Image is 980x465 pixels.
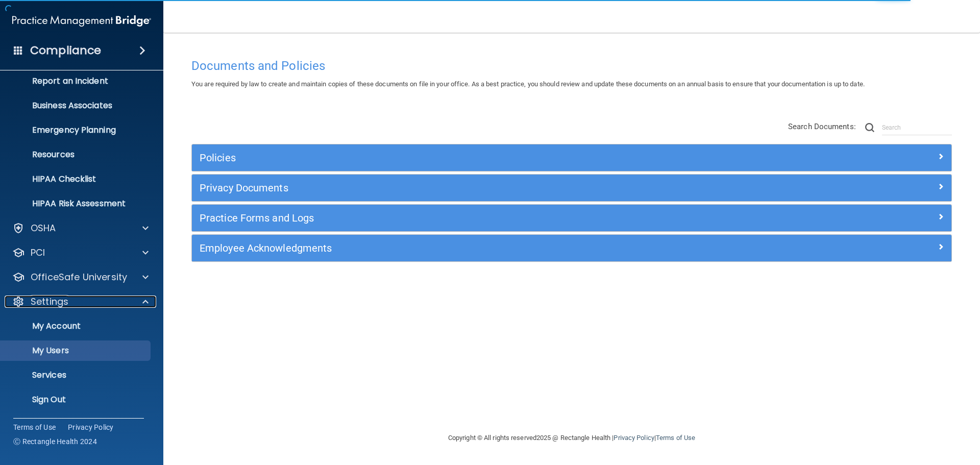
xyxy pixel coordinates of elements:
[12,296,149,308] a: Settings
[200,182,754,193] h5: Privacy Documents
[191,59,952,72] h4: Documents and Policies
[12,222,149,234] a: OSHA
[12,271,149,283] a: OfficeSafe University
[13,422,56,432] a: Terms of Use
[7,76,146,86] p: Report an Incident
[200,180,944,196] a: Privacy Documents
[200,210,944,226] a: Practice Forms and Logs
[200,242,754,254] h5: Employee Acknowledgments
[385,422,758,454] div: Copyright © All rights reserved 2025 @ Rectangle Health | |
[31,222,56,234] p: OSHA
[614,434,654,442] a: Privacy Policy
[7,174,146,184] p: HIPAA Checklist
[68,422,114,432] a: Privacy Policy
[7,346,146,356] p: My Users
[12,247,149,259] a: PCI
[200,150,944,166] a: Policies
[7,370,146,380] p: Services
[788,122,856,131] span: Search Documents:
[30,43,101,58] h4: Compliance
[882,120,952,135] input: Search
[200,152,754,163] h5: Policies
[12,11,151,31] img: PMB logo
[865,123,874,132] img: ic-search.3b580494.png
[656,434,695,442] a: Terms of Use
[200,240,944,256] a: Employee Acknowledgments
[13,436,97,447] span: Ⓒ Rectangle Health 2024
[7,101,146,111] p: Business Associates
[7,125,146,135] p: Emergency Planning
[31,271,127,283] p: OfficeSafe University
[7,150,146,160] p: Resources
[7,395,146,405] p: Sign Out
[200,212,754,224] h5: Practice Forms and Logs
[7,199,146,209] p: HIPAA Risk Assessment
[7,321,146,331] p: My Account
[191,80,865,88] span: You are required by law to create and maintain copies of these documents on file in your office. ...
[31,247,45,259] p: PCI
[31,296,68,308] p: Settings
